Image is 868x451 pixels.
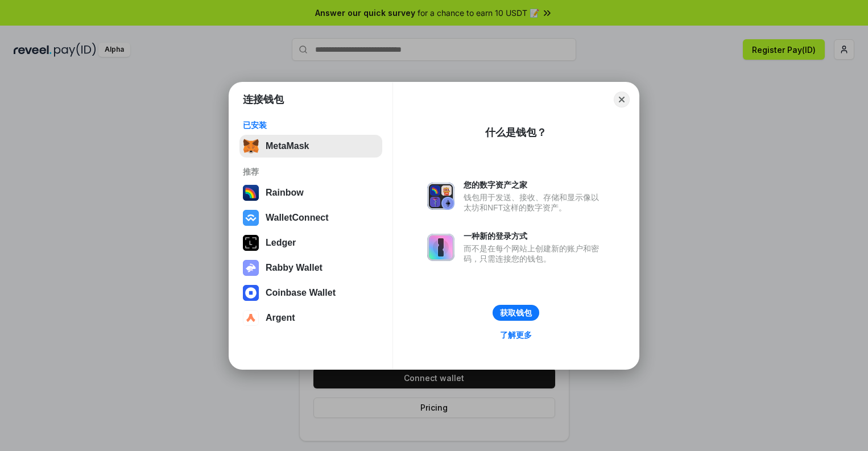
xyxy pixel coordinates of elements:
div: Rabby Wallet [266,263,323,273]
div: Coinbase Wallet [266,288,336,298]
img: svg+xml,%3Csvg%20fill%3D%22none%22%20height%3D%2233%22%20viewBox%3D%220%200%2035%2033%22%20width%... [243,138,259,154]
img: svg+xml,%3Csvg%20xmlns%3D%22http%3A%2F%2Fwww.w3.org%2F2000%2Fsvg%22%20fill%3D%22none%22%20viewBox... [427,234,454,261]
button: Ledger [239,231,382,254]
img: svg+xml,%3Csvg%20width%3D%22120%22%20height%3D%22120%22%20viewBox%3D%220%200%20120%20120%22%20fil... [243,185,259,201]
div: 什么是钱包？ [485,126,547,139]
div: Rainbow [266,188,304,198]
div: Ledger [266,238,296,248]
button: Argent [239,307,382,329]
button: Close [614,92,630,107]
img: svg+xml,%3Csvg%20width%3D%2228%22%20height%3D%2228%22%20viewBox%3D%220%200%2028%2028%22%20fill%3D... [243,310,259,326]
button: 获取钱包 [493,305,539,321]
button: Coinbase Wallet [239,282,382,304]
img: svg+xml,%3Csvg%20xmlns%3D%22http%3A%2F%2Fwww.w3.org%2F2000%2Fsvg%22%20fill%3D%22none%22%20viewBox... [243,260,259,276]
h1: 连接钱包 [243,93,284,106]
button: Rainbow [239,181,382,204]
button: WalletConnect [239,206,382,229]
div: Argent [266,313,295,323]
div: 获取钱包 [500,308,532,318]
div: 一种新的登录方式 [464,231,605,241]
div: 您的数字资产之家 [464,180,605,190]
img: svg+xml,%3Csvg%20xmlns%3D%22http%3A%2F%2Fwww.w3.org%2F2000%2Fsvg%22%20fill%3D%22none%22%20viewBox... [427,183,454,210]
div: MetaMask [266,141,309,151]
img: svg+xml,%3Csvg%20xmlns%3D%22http%3A%2F%2Fwww.w3.org%2F2000%2Fsvg%22%20width%3D%2228%22%20height%3... [243,235,259,251]
div: WalletConnect [266,213,329,223]
img: svg+xml,%3Csvg%20width%3D%2228%22%20height%3D%2228%22%20viewBox%3D%220%200%2028%2028%22%20fill%3D... [243,210,259,226]
div: 了解更多 [500,330,532,340]
img: svg+xml,%3Csvg%20width%3D%2228%22%20height%3D%2228%22%20viewBox%3D%220%200%2028%2028%22%20fill%3D... [243,285,259,301]
button: MetaMask [239,135,382,158]
div: 推荐 [243,167,379,177]
div: 钱包用于发送、接收、存储和显示像以太坊和NFT这样的数字资产。 [464,192,605,213]
div: 而不是在每个网站上创建新的账户和密码，只需连接您的钱包。 [464,243,605,264]
button: Rabby Wallet [239,256,382,279]
a: 了解更多 [493,328,539,342]
div: 已安装 [243,120,379,130]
